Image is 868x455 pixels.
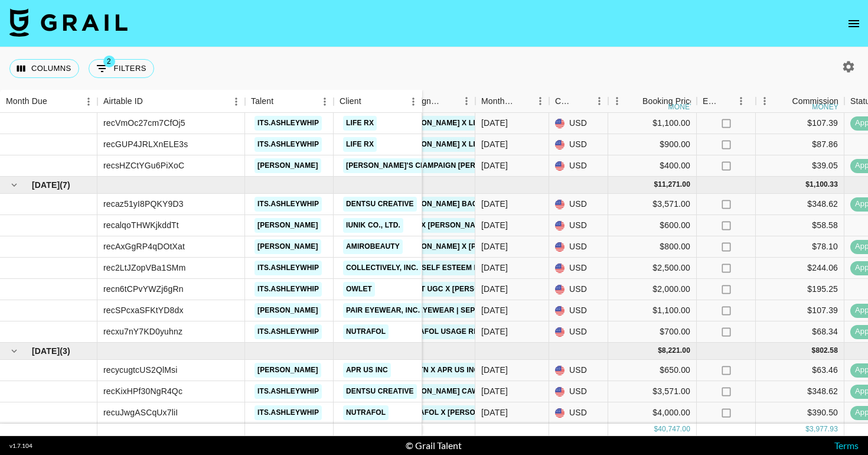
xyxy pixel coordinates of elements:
div: $400.00 [608,155,697,177]
div: Talent [251,90,273,113]
div: Aug '25 [481,304,508,316]
div: $ [654,180,658,190]
button: Menu [80,93,97,110]
div: $390.50 [756,402,844,424]
a: Pair Eyewear | September [396,303,508,318]
div: $63.46 [756,360,844,381]
div: USD [549,194,608,215]
div: USD [549,300,608,321]
a: [PERSON_NAME] [254,363,321,378]
a: its.ashleywhip [254,261,322,275]
div: recGUP4JRLXnELE3s [103,138,188,150]
div: $600.00 [608,215,697,236]
div: USD [549,215,608,236]
a: [PERSON_NAME]'s Choice [343,158,446,173]
a: [PERSON_NAME] [254,239,321,254]
a: Owlet [343,282,375,297]
div: $1,100.00 [608,113,697,134]
a: [PERSON_NAME] CAW [396,384,482,399]
div: Aug '25 [481,283,508,295]
a: APR US INC [343,363,391,378]
span: 2 [103,56,115,67]
div: $ [654,424,658,434]
a: Owlet UGC x [PERSON_NAME] [396,282,515,297]
div: USD [549,321,608,343]
a: Dentsu Creative [343,384,417,399]
button: Menu [227,93,245,110]
button: Sort [361,93,378,110]
button: Sort [143,93,159,110]
div: USD [549,279,608,300]
div: Campaign (Type) [387,90,475,113]
div: $ [805,180,810,190]
div: recKixHPf30NgR4Qc [103,385,182,397]
div: recAxGgRP4qDOtXat [103,240,185,252]
button: Menu [756,92,774,110]
a: [PERSON_NAME] [254,303,321,318]
div: Jul '25 [481,138,508,150]
div: $ [658,346,662,356]
div: $700.00 [608,321,697,343]
div: Currency [555,90,574,113]
div: Month Due [6,90,47,113]
div: $244.06 [756,258,844,279]
div: Aug '25 [481,262,508,274]
a: its.ashleywhip [254,137,322,152]
div: $2,500.00 [608,258,697,279]
div: $87.86 [756,134,844,155]
div: Talent [245,90,334,113]
div: Currency [549,90,608,113]
div: money [668,103,695,110]
button: Sort [775,93,792,109]
div: $348.62 [756,381,844,402]
div: recn6tCPvYWZj6gRn [103,283,184,295]
button: Sort [515,93,531,109]
div: $900.00 [608,134,697,155]
button: hide children [6,343,22,359]
button: Sort [273,93,290,110]
div: rec2LtJZopVBa1SMm [103,262,186,274]
div: USD [549,113,608,134]
div: Airtable ID [97,90,245,113]
span: ( 7 ) [60,179,70,191]
a: Nutrafol [343,324,389,339]
button: Sort [574,93,590,109]
a: its.ashleywhip [254,282,322,297]
div: USD [549,402,608,424]
div: $3,571.00 [608,381,697,402]
div: $3,571.00 [608,194,697,215]
button: Menu [608,92,626,110]
div: $2,000.00 [608,279,697,300]
span: [DATE] [32,345,60,357]
a: Terms [834,440,859,451]
a: Collectively, Inc. [343,261,421,275]
button: hide children [6,177,22,193]
div: Month Due [475,90,549,113]
div: recsHZCtYGu6PiXoC [103,160,184,171]
span: [DATE] [32,179,60,191]
div: $78.10 [756,236,844,258]
div: Booking Price [642,90,694,113]
div: 40,747.00 [658,424,690,434]
div: Airtable ID [103,90,143,113]
div: Expenses: Remove Commission? [703,90,719,113]
div: Aug '25 [481,326,508,337]
div: $348.62 [756,194,844,215]
div: $800.00 [608,236,697,258]
a: its.ashleywhip [254,116,322,131]
div: $58.58 [756,215,844,236]
div: $4,000.00 [608,402,697,424]
div: 8,221.00 [662,346,690,356]
button: Show filters [89,59,154,78]
button: Sort [626,93,642,109]
div: USD [549,155,608,177]
button: Menu [531,92,549,110]
a: Life RX [343,116,377,131]
div: Aug '25 [481,198,508,210]
a: amirobeauty [343,239,403,254]
a: Nutrafol [343,405,389,420]
button: Sort [47,93,64,110]
span: ( 3 ) [60,345,70,357]
div: Client [340,90,361,113]
a: its.ashleywhip [254,324,322,339]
